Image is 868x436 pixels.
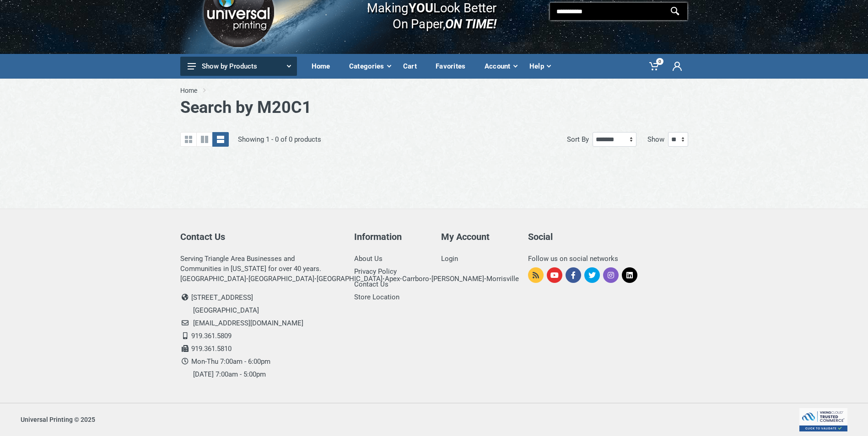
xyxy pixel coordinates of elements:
a: Contact Us [354,280,388,288]
div: Serving Triangle Area Businesses and Communities in [US_STATE] for over 40 years. [GEOGRAPHIC_DAT... [180,254,340,284]
li: 919.361.5810 [180,342,340,355]
a: Home [180,86,197,95]
nav: breadcrumb [180,86,688,95]
li: Mon-Thu 7:00am - 6:00pm [180,355,340,368]
a: Login [441,255,458,263]
h5: My Account [441,231,514,242]
div: Account [478,57,523,76]
a: [EMAIL_ADDRESS][DOMAIN_NAME] [193,319,303,327]
div: Showing 1 - 0 of 0 products [238,134,321,145]
h1: Search by M20C1 [180,98,688,117]
li: [DATE] 7:00am - 5:00pm [193,368,340,381]
div: Help [523,57,556,76]
label: Sort By [567,134,589,145]
label: Show [647,134,664,145]
div: Home [305,57,343,76]
li: [STREET_ADDRESS] [180,291,340,304]
div: Follow us on social networks [528,254,688,264]
div: Categories [343,57,397,76]
a: Next [435,163,448,178]
strong: · [314,275,317,283]
a: Favorites [429,54,478,79]
h5: Information [354,231,427,242]
i: ON TIME! [445,16,496,32]
a: 0 [643,54,666,79]
li: [GEOGRAPHIC_DATA] [193,304,340,317]
a: Cart [397,54,429,79]
div: Favorites [429,57,478,76]
button: Show by Products [180,57,297,76]
h5: Contact Us [180,231,340,242]
a: About Us [354,255,383,263]
div: Cart [397,57,429,76]
strong: · [246,275,248,283]
h5: Social [528,231,688,242]
a: Store Location [354,293,399,301]
li: 919.361.5809 [180,330,340,342]
span: 0 [656,58,663,65]
a: Privacy Policy [354,267,397,276]
img: This site is protected by VikingCloud's Trusted Commerce program [799,408,847,431]
a: Home [305,54,343,79]
div: Universal Printing © 2025 [21,415,95,425]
